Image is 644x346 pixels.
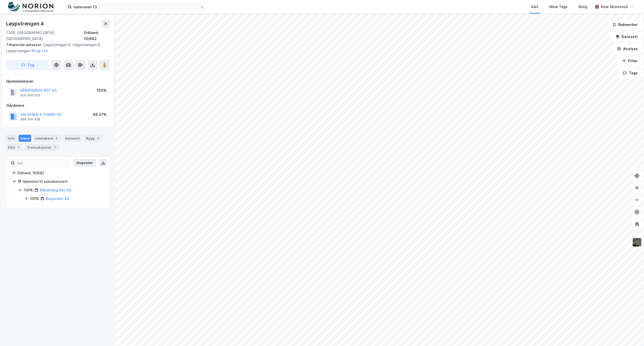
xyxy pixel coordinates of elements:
[63,135,82,142] div: Datasett
[601,4,628,10] div: Roar Skomsvoll
[54,136,59,141] div: 2
[97,87,106,93] div: 100%
[6,20,45,28] div: Løypstrengen 4
[549,4,568,10] div: Mine Tags
[6,43,43,47] span: Tilhørende adresser:
[84,135,103,142] div: Bygg
[531,4,538,10] div: Kart
[73,159,96,167] button: Ekspander
[24,187,33,193] div: 100%
[6,30,84,42] div: 7300, [GEOGRAPHIC_DATA], [GEOGRAPHIC_DATA]
[6,60,49,70] button: Tag
[20,93,41,97] div: 914 400 635
[6,144,23,151] div: ESG
[25,144,59,151] div: Transaksjoner
[19,135,31,142] div: Eiere
[40,188,71,192] a: Bårdshaug Øst AS
[632,237,642,247] img: 9k=
[17,170,103,176] div: Orkland, 10/682
[96,136,101,141] div: 2
[30,196,39,202] div: 100%
[6,78,109,84] div: Hjemmelshaver
[6,135,17,142] div: Info
[608,20,642,30] button: Bokmerker
[46,196,69,201] a: Bosystem AS
[579,4,587,10] div: Bolig
[618,56,642,66] button: Filter
[93,112,106,118] div: 98.27%
[23,179,103,185] div: Hjemmel til eiendomsrett
[619,322,644,346] iframe: Chat Widget
[6,42,106,54] div: Løypstrengen 6, Løypstrengen 8, Løypstrengen 10
[33,135,61,142] div: Leietakere
[84,30,110,42] div: Orkland, 10/682
[8,2,53,12] img: norion-logo.80e7a08dc31c2e691866.png
[20,117,40,121] div: 999 104 428
[52,145,57,150] div: 7
[613,44,642,54] button: Analyse
[15,159,70,167] input: Søk
[16,145,21,150] div: 1
[6,102,109,109] div: Gårdeiere
[619,68,642,78] button: Tags
[72,3,200,11] input: Søk på adresse, matrikkel, gårdeiere, leietakere eller personer
[611,32,642,42] button: Datasett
